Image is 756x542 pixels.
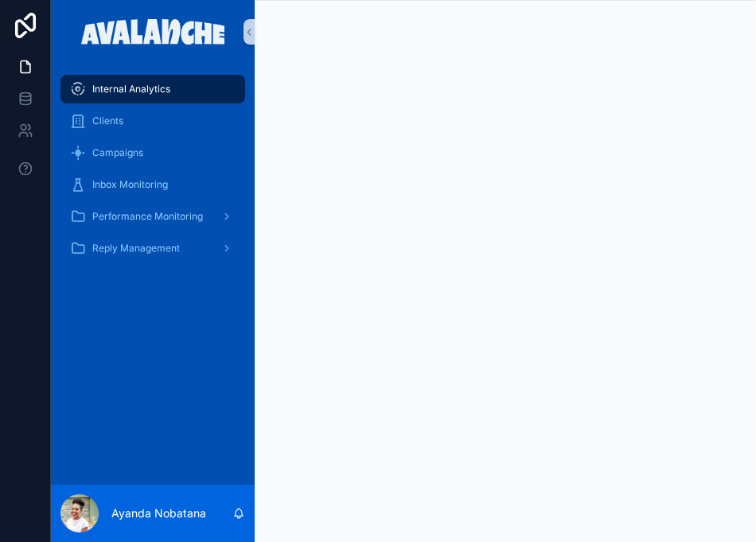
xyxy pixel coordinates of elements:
a: Campaigns [60,138,245,167]
span: Clients [92,115,123,127]
a: Performance Monitoring [60,202,245,231]
img: App logo [81,19,225,45]
a: Internal Analytics [60,75,245,103]
span: Campaigns [92,146,143,159]
span: Reply Management [92,242,180,255]
span: Performance Monitoring [92,210,203,223]
p: Ayanda Nobatana [111,505,206,521]
a: Clients [60,107,245,135]
span: Inbox Monitoring [92,178,168,191]
a: Reply Management [60,234,245,263]
a: Inbox Monitoring [60,170,245,199]
div: scrollable content [51,64,255,283]
span: Internal Analytics [92,83,170,96]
